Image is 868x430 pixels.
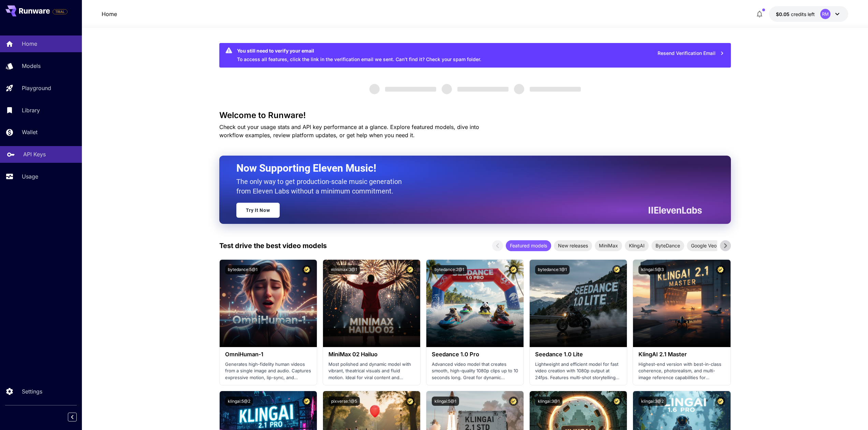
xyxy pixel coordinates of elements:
[225,361,311,381] p: Generates high-fidelity human videos from a single image and audio. Captures expressive motion, l...
[716,397,725,406] button: Certified Model – Vetted for best performance and includes a commercial license.
[237,47,481,54] div: You still need to verify your email
[625,240,649,251] div: KlingAI
[219,241,327,251] p: Test drive the best video models
[535,397,562,406] button: klingai:3@1
[219,124,479,139] span: Check out your usage stats and API key performance at a glance. Explore featured models, dive int...
[638,361,725,381] p: Highest-end version with best-in-class coherence, photorealism, and multi-image reference capabil...
[236,162,697,175] h2: Now Supporting Eleven Music!
[535,351,621,358] h3: Seedance 1.0 Lite
[651,242,684,249] span: ByteDance
[426,260,524,347] img: alt
[22,106,40,114] p: Library
[68,413,77,421] button: Collapse sidebar
[237,45,481,66] div: To access all features, click the link in the verification email we sent. Can’t find it? Check yo...
[535,361,621,381] p: Lightweight and efficient model for fast video creation with 1080p output at 24fps. Features mult...
[625,242,649,249] span: KlingAI
[22,387,42,396] p: Settings
[638,397,666,406] button: klingai:3@2
[323,260,420,347] img: alt
[612,265,621,274] button: Certified Model – Vetted for best performance and includes a commercial license.
[219,111,731,120] h3: Welcome to Runware!
[530,260,627,347] img: alt
[236,177,407,196] p: The only way to get production-scale music generation from Eleven Labs without a minimum commitment.
[236,203,280,218] a: Try It Now
[22,40,37,48] p: Home
[638,351,725,358] h3: KlingAI 2.1 Master
[225,265,260,274] button: bytedance:5@1
[535,265,570,274] button: bytedance:1@1
[554,242,592,249] span: New releases
[225,397,253,406] button: klingai:5@2
[328,361,415,381] p: Most polished and dynamic model with vibrant, theatrical visuals and fluid motion. Ideal for vira...
[102,10,117,18] a: Home
[406,397,415,406] button: Certified Model – Vetted for best performance and includes a commercial license.
[328,265,360,274] button: minimax:3@1
[654,46,728,60] button: Resend Verification Email
[220,260,317,347] img: alt
[595,240,622,251] div: MiniMax
[509,397,518,406] button: Certified Model – Vetted for best performance and includes a commercial license.
[820,9,830,19] div: RM
[53,9,67,14] span: TRIAL
[328,351,415,358] h3: MiniMax 02 Hailuo
[633,260,730,347] img: alt
[651,240,684,251] div: ByteDance
[554,240,592,251] div: New releases
[687,240,721,251] div: Google Veo
[102,10,117,18] nav: breadcrumb
[776,11,815,18] div: $0.05
[73,411,82,423] div: Collapse sidebar
[432,361,518,381] p: Advanced video model that creates smooth, high-quality 1080p clips up to 10 seconds long. Great f...
[776,11,791,17] span: $0.05
[506,240,551,251] div: Featured models
[23,150,46,158] p: API Keys
[595,242,622,249] span: MiniMax
[432,351,518,358] h3: Seedance 1.0 Pro
[22,172,38,181] p: Usage
[406,265,415,274] button: Certified Model – Vetted for best performance and includes a commercial license.
[328,397,360,406] button: pixverse:1@5
[506,242,551,249] span: Featured models
[769,6,848,22] button: $0.05RM
[53,8,68,16] span: Add your payment card to enable full platform functionality.
[22,62,41,70] p: Models
[22,84,51,92] p: Playground
[432,397,459,406] button: klingai:5@1
[716,265,725,274] button: Certified Model – Vetted for best performance and includes a commercial license.
[225,351,311,358] h3: OmniHuman‑1
[687,242,721,249] span: Google Veo
[302,397,311,406] button: Certified Model – Vetted for best performance and includes a commercial license.
[612,397,621,406] button: Certified Model – Vetted for best performance and includes a commercial license.
[791,11,815,17] span: credits left
[638,265,666,274] button: klingai:5@3
[432,265,467,274] button: bytedance:2@1
[302,265,311,274] button: Certified Model – Vetted for best performance and includes a commercial license.
[509,265,518,274] button: Certified Model – Vetted for best performance and includes a commercial license.
[22,128,38,136] p: Wallet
